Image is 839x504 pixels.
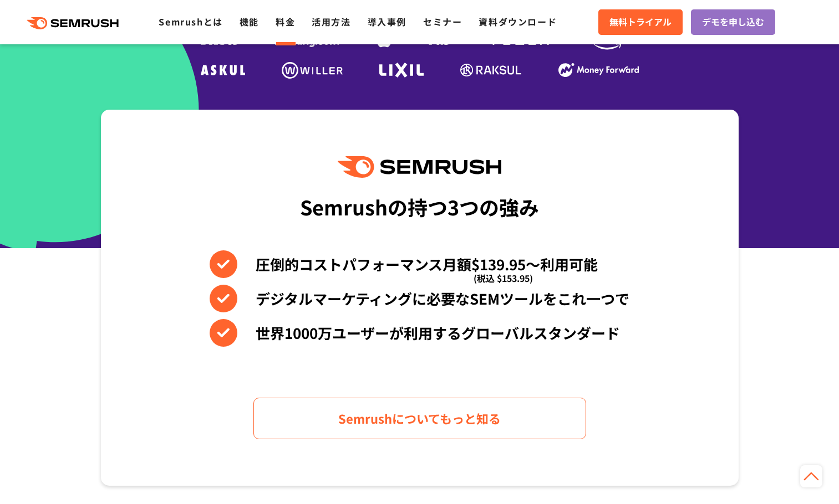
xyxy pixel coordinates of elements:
[210,319,629,347] li: 世界1000万ユーザーが利用するグローバルスタンダード
[312,15,350,28] a: 活用方法
[300,186,539,227] div: Semrushの持つ3つの強み
[253,398,586,439] a: Semrushについてもっと知る
[276,15,295,28] a: 料金
[479,15,557,28] a: 資料ダウンロード
[609,15,672,29] span: 無料トライアル
[598,9,683,35] a: 無料トライアル
[210,250,629,278] li: 圧倒的コストパフォーマンス月額$139.95〜利用可能
[702,15,764,29] span: デモを申し込む
[338,409,501,428] span: Semrushについてもっと知る
[338,156,501,178] img: Semrush
[240,15,259,28] a: 機能
[210,285,629,312] li: デジタルマーケティングに必要なSEMツールをこれ一つで
[691,9,775,35] a: デモを申し込む
[423,15,462,28] a: セミナー
[368,15,406,28] a: 導入事例
[159,15,222,28] a: Semrushとは
[474,264,533,292] span: (税込 $153.95)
